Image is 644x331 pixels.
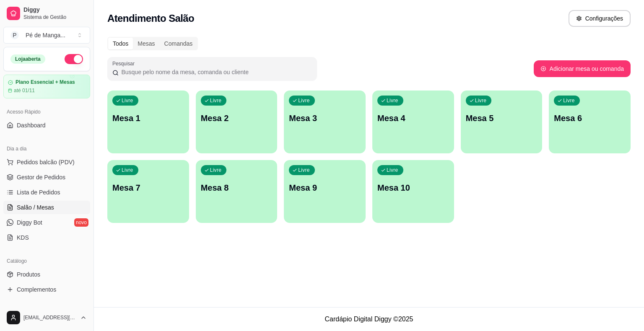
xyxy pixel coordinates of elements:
div: Dia a dia [3,142,90,155]
button: LivreMesa 3 [284,91,366,153]
span: Gestor de Pedidos [17,173,65,181]
p: Mesa 5 [466,112,538,124]
button: Select a team [3,27,90,44]
a: Plano Essencial + Mesasaté 01/11 [3,75,90,98]
span: Diggy Bot [17,218,42,227]
div: Loja aberta [10,54,45,64]
p: Livre [298,97,310,104]
button: Pedidos balcão (PDV) [3,155,90,169]
div: Acesso Rápido [3,105,90,119]
span: Salão / Mesas [17,203,54,212]
p: Mesa 10 [377,182,449,194]
div: Catálogo [3,254,90,268]
button: LivreMesa 7 [107,160,189,223]
button: LivreMesa 10 [372,160,454,223]
div: Mesas [133,38,159,49]
span: Dashboard [17,121,46,129]
button: [EMAIL_ADDRESS][DOMAIN_NAME] [3,308,90,328]
a: Lista de Pedidos [3,186,90,199]
a: Produtos [3,268,90,281]
h2: Atendimento Salão [107,12,194,25]
a: Dashboard [3,119,90,132]
p: Livre [298,167,310,173]
span: KDS [17,233,29,242]
a: DiggySistema de Gestão [3,3,90,23]
p: Mesa 6 [554,112,626,124]
span: Lista de Pedidos [17,188,60,197]
p: Mesa 3 [289,112,361,124]
p: Livre [475,97,487,104]
span: Sistema de Gestão [23,14,87,21]
span: Pedidos balcão (PDV) [17,158,75,166]
button: Configurações [569,10,631,27]
footer: Cardápio Digital Diggy © 2025 [94,307,644,331]
div: Pé de Manga ... [26,31,65,39]
button: LivreMesa 6 [549,91,631,153]
p: Livre [122,97,133,104]
p: Livre [387,97,398,104]
span: Produtos [17,270,40,279]
p: Livre [563,97,575,104]
p: Livre [210,167,222,173]
p: Livre [122,167,133,173]
p: Mesa 4 [377,112,449,124]
p: Livre [387,167,398,173]
button: LivreMesa 2 [196,91,278,153]
p: Mesa 8 [201,182,273,194]
button: LivreMesa 5 [461,91,543,153]
button: Alterar Status [65,54,83,64]
span: Diggy [23,6,87,14]
button: LivreMesa 8 [196,160,278,223]
p: Mesa 1 [112,112,184,124]
article: Plano Essencial + Mesas [16,79,75,85]
span: [EMAIL_ADDRESS][DOMAIN_NAME] [23,314,77,321]
div: Comandas [160,38,197,49]
button: LivreMesa 9 [284,160,366,223]
a: Diggy Botnovo [3,216,90,229]
a: Gestor de Pedidos [3,171,90,184]
article: até 01/11 [14,87,35,94]
p: Mesa 9 [289,182,361,194]
a: KDS [3,231,90,244]
button: Adicionar mesa ou comanda [534,60,631,77]
span: Complementos [17,285,56,294]
a: Complementos [3,283,90,296]
span: P [10,31,19,39]
button: LivreMesa 4 [372,91,454,153]
a: Salão / Mesas [3,201,90,214]
input: Pesquisar [119,68,312,76]
p: Mesa 2 [201,112,273,124]
button: LivreMesa 1 [107,91,189,153]
label: Pesquisar [112,60,138,67]
p: Mesa 7 [112,182,184,194]
p: Livre [210,97,222,104]
div: Todos [108,38,133,49]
